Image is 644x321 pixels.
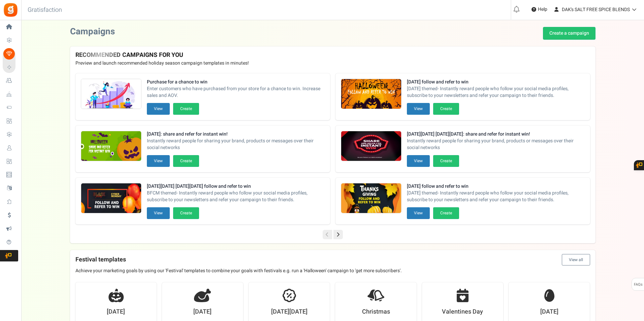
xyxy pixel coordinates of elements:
button: Create [433,155,459,167]
button: View [147,103,170,115]
span: BFCM themed- Instantly reward people who follow your social media profiles, subscribe to your new... [147,190,325,203]
img: Recommended Campaigns [81,131,141,162]
span: Instantly reward people for sharing your brand, products or messages over their social networks [407,138,585,151]
strong: [DATE]: share and refer for instant win! [147,131,325,138]
img: Recommended Campaigns [341,79,401,109]
img: Recommended Campaigns [81,79,141,109]
strong: Purchase for a chance to win [147,79,325,85]
strong: [DATE] [107,308,125,316]
button: Create [173,155,199,167]
button: View [147,207,170,219]
h4: Festival templates [75,254,590,265]
button: Create [173,207,199,219]
strong: [DATE] follow and refer to win [407,183,585,190]
a: Create a campaign [543,27,595,40]
a: Help [529,4,550,15]
span: DAK's SALT FREE SPICE BLENDS [562,6,630,13]
p: Achieve your marketing goals by using our 'Festival' templates to combine your goals with festiva... [75,267,590,274]
span: [DATE] themed- Instantly reward people who follow your social media profiles, subscribe to your n... [407,190,585,203]
span: Instantly reward people for sharing your brand, products or messages over their social networks [147,138,325,151]
strong: [DATE] follow and refer to win [407,79,585,85]
strong: [DATE] [193,308,212,316]
strong: Valentines Day [442,308,483,316]
button: Create [433,207,459,219]
strong: [DATE][DATE] [DATE][DATE] follow and refer to win [147,183,325,190]
span: FAQs [634,278,643,291]
button: View [147,155,170,167]
strong: [DATE][DATE] [DATE][DATE]: share and refer for instant win! [407,131,585,138]
button: View [407,103,430,115]
button: View [407,155,430,167]
span: [DATE] themed- Instantly reward people who follow your social media profiles, subscribe to your n... [407,85,585,99]
span: Enter customers who have purchased from your store for a chance to win. Increase sales and AOV. [147,85,325,99]
span: Help [536,6,547,13]
p: Preview and launch recommended holiday season campaign templates in minutes! [75,60,590,67]
button: View all [562,254,590,265]
h4: RECOMMENDED CAMPAIGNS FOR YOU [75,52,590,59]
h2: Campaigns [70,27,115,37]
img: Gratisfaction [3,2,18,17]
button: Create [173,103,199,115]
img: Recommended Campaigns [341,131,401,162]
strong: [DATE] [540,308,558,316]
strong: [DATE][DATE] [271,308,308,316]
strong: Christmas [362,308,390,316]
button: View [407,207,430,219]
button: Create [433,103,459,115]
img: Recommended Campaigns [81,183,141,214]
img: Recommended Campaigns [341,183,401,214]
h3: Gratisfaction [20,3,69,17]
